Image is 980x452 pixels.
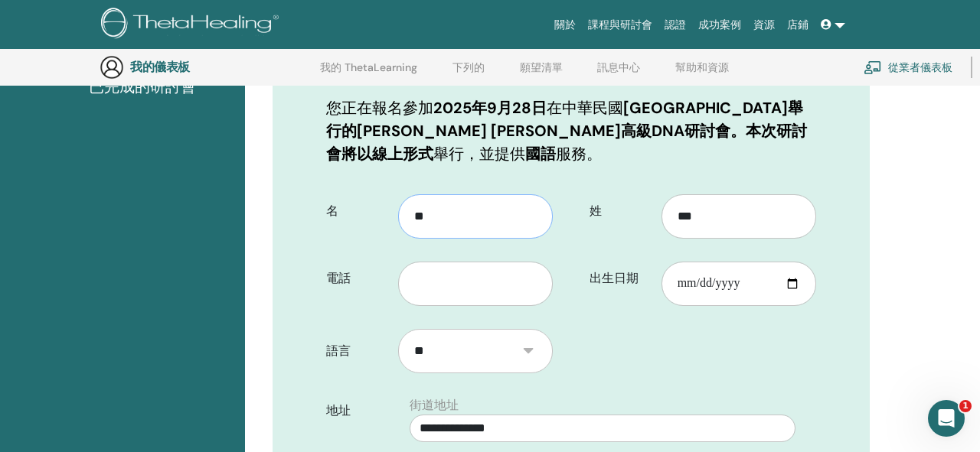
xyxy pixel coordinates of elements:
font: 街道地址 [410,397,459,413]
font: 語言 [326,343,351,359]
font: 1 [962,401,969,411]
a: 幫助和資源 [675,61,729,86]
font: 下列的 [452,60,485,74]
font: 我的儀表板 [130,59,190,75]
font: 在 [547,98,562,118]
font: [GEOGRAPHIC_DATA]舉行的 [326,98,803,141]
iframe: 對講機即時聊天 [928,400,965,437]
a: 我的 ThetaLearning [320,61,417,86]
font: 姓 [590,203,602,219]
font: 出生日期 [590,270,639,286]
a: 從業者儀表板 [864,50,952,84]
a: 認證 [658,11,692,39]
a: 成功案例 [692,11,747,39]
font: 幫助和資源 [675,60,729,74]
img: logo.png [101,8,284,42]
font: 課程與研討會 [588,18,652,31]
a: 店鋪 [781,11,815,39]
font: 電話 [326,270,351,286]
font: 成功案例 [698,18,741,31]
font: 您正在報名參加 [326,98,433,118]
img: generic-user-icon.jpg [100,55,124,80]
font: 國語 [525,144,556,164]
font: 從業者儀表板 [888,61,952,75]
font: 資源 [753,18,775,31]
font: 名 [326,203,338,219]
a: 課程與研討會 [582,11,658,39]
font: [PERSON_NAME] [PERSON_NAME]高級DNA研討會。本次研討會將以 [326,121,807,164]
a: 下列的 [452,61,485,86]
img: chalkboard-teacher.svg [864,60,882,74]
font: 店鋪 [787,18,808,31]
font: 願望清單 [520,60,563,74]
font: 認證 [665,18,686,31]
a: 訊息中心 [597,61,640,86]
font: ，並提供 [464,144,525,164]
a: 關於 [548,11,582,39]
font: 服務。 [556,144,602,164]
font: 訊息中心 [597,60,640,74]
a: 願望清單 [520,61,563,86]
font: 關於 [554,18,576,31]
font: 地址 [326,402,351,418]
font: 我的 ThetaLearning [320,60,417,74]
a: 資源 [747,11,781,39]
font: 已完成的研討會 [89,76,196,96]
font: 線上形式 [372,144,433,164]
font: 2025年9月28日 [433,98,547,118]
font: 舉行 [433,144,464,164]
font: 中華民國 [562,98,623,118]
